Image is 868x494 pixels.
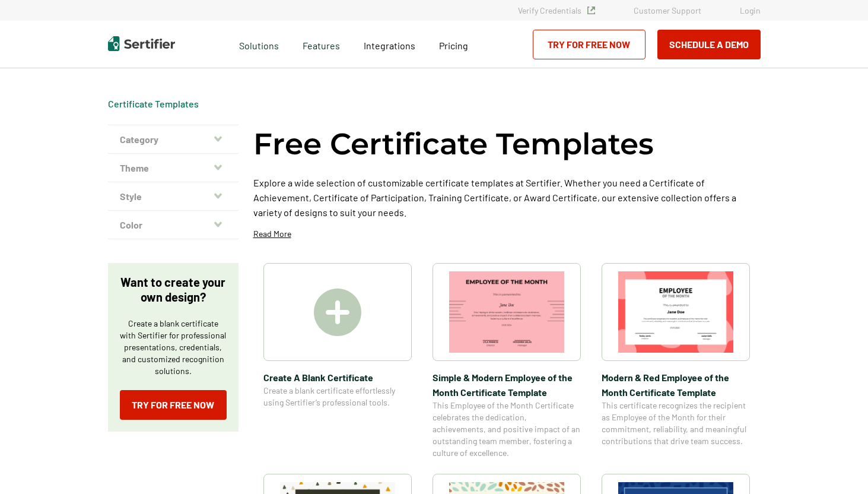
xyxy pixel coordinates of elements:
[433,263,581,459] a: Simple & Modern Employee of the Month Certificate TemplateSimple & Modern Employee of the Month C...
[439,40,468,51] span: Pricing
[253,175,761,220] p: Explore a wide selection of customizable certificate templates at Sertifier. Whether you need a C...
[120,275,227,305] p: Want to create your own design?
[618,271,733,353] img: Modern & Red Employee of the Month Certificate Template
[253,125,654,163] h1: Free Certificate Templates
[602,263,750,459] a: Modern & Red Employee of the Month Certificate TemplateModern & Red Employee of the Month Certifi...
[433,400,581,459] span: This Employee of the Month Certificate celebrates the dedication, achievements, and positive impa...
[108,125,239,154] button: Category
[303,37,340,52] span: Features
[518,5,595,15] a: Verify Credentials
[253,228,291,240] p: Read More
[740,5,761,15] a: Login
[449,271,564,353] img: Simple & Modern Employee of the Month Certificate Template
[108,98,199,110] div: Breadcrumb
[602,400,750,447] span: This certificate recognizes the recipient as Employee of the Month for their commitment, reliabil...
[634,5,701,15] a: Customer Support
[587,7,595,14] img: Verified
[364,37,415,52] a: Integrations
[120,318,227,377] p: Create a blank certificate with Sertifier for professional presentations, credentials, and custom...
[108,182,239,211] button: Style
[263,385,412,408] span: Create a blank certificate effortlessly using Sertifier’s professional tools.
[120,390,227,420] a: Try for Free Now
[364,40,415,51] span: Integrations
[263,370,412,385] span: Create A Blank Certificate
[602,370,750,400] span: Modern & Red Employee of the Month Certificate Template
[108,98,199,109] a: Certificate Templates
[108,211,239,239] button: Color
[108,154,239,182] button: Theme
[314,289,361,336] img: Create A Blank Certificate
[433,370,581,400] span: Simple & Modern Employee of the Month Certificate Template
[239,37,279,52] span: Solutions
[108,36,175,51] img: Sertifier | Digital Credentialing Platform
[439,37,468,52] a: Pricing
[533,30,646,59] a: Try for Free Now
